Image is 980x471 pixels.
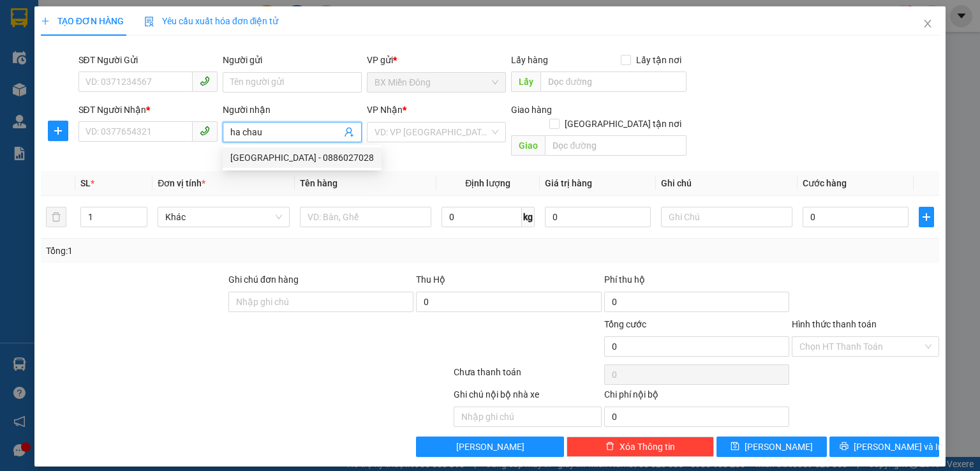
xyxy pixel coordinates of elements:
[122,26,225,44] div: 0336241281
[620,440,675,454] span: Xóa Thông tin
[511,135,545,156] span: Giao
[465,178,510,188] span: Định lượng
[11,77,225,93] div: Tên hàng: thung ( : 1 )
[80,178,91,188] span: SL
[803,178,847,188] span: Cước hàng
[716,437,827,457] button: save[PERSON_NAME]
[78,103,218,117] div: SĐT Người Nhận
[454,407,601,427] input: Nhập ghi chú
[122,76,139,94] span: SL
[78,53,218,67] div: SĐT Người Gửi
[829,437,940,457] button: printer[PERSON_NAME] và In
[122,11,225,26] div: VP M’ĐrăK
[605,442,614,452] span: delete
[11,11,113,41] div: BX Miền Đông
[631,53,687,67] span: Lấy tận nơi
[200,126,210,136] span: phone
[919,207,934,227] button: plus
[511,105,552,115] span: Giao hàng
[122,12,152,26] span: Nhận:
[48,126,68,136] span: plus
[11,12,31,26] span: Gửi:
[120,52,226,70] div: 50.000
[452,365,602,387] div: Chưa thanh toán
[454,387,601,407] div: Ghi chú nội bộ nhà xe
[228,292,413,312] input: Ghi chú đơn hàng
[604,273,789,292] div: Phí thu hộ
[223,53,362,67] div: Người gửi
[48,121,68,141] button: plus
[456,440,524,454] span: [PERSON_NAME]
[560,117,687,131] span: [GEOGRAPHIC_DATA] tận nơi
[792,319,877,329] label: Hình thức thanh toán
[604,387,789,407] div: Chi phí nội bộ
[511,55,548,65] span: Lấy hàng
[919,212,933,222] span: plus
[745,440,813,454] span: [PERSON_NAME]
[46,207,66,227] button: delete
[300,207,431,227] input: VD: Bàn, Ghế
[367,105,403,115] span: VP Nhận
[144,17,154,27] img: icon
[923,19,933,29] span: close
[522,207,535,227] span: kg
[200,76,210,86] span: phone
[604,319,646,329] span: Tổng cước
[511,71,540,92] span: Lấy
[416,274,445,285] span: Thu Hộ
[375,73,498,92] span: BX Miền Đông
[165,207,281,227] span: Khác
[230,151,374,165] div: [GEOGRAPHIC_DATA] - 0886027028
[545,178,592,188] span: Giá trị hàng
[416,437,563,457] button: [PERSON_NAME]
[661,207,792,227] input: Ghi Chú
[540,71,687,92] input: Dọc đường
[41,17,50,26] span: plus
[910,6,946,42] button: Close
[41,16,124,26] span: TẠO ĐƠN HÀNG
[840,442,849,452] span: printer
[731,442,739,452] span: save
[228,274,299,285] label: Ghi chú đơn hàng
[223,103,362,117] div: Người nhận
[300,178,338,188] span: Tên hàng
[120,55,138,68] span: CC :
[545,135,687,156] input: Dọc đường
[656,171,798,196] th: Ghi chú
[367,53,506,67] div: VP gửi
[567,437,714,457] button: deleteXóa Thông tin
[854,440,943,454] span: [PERSON_NAME] và In
[46,244,379,258] div: Tổng: 1
[545,207,651,227] input: 0
[344,127,354,137] span: user-add
[223,147,382,168] div: hà châu - 0886027028
[144,16,279,26] span: Yêu cầu xuất hóa đơn điện tử
[158,178,205,188] span: Đơn vị tính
